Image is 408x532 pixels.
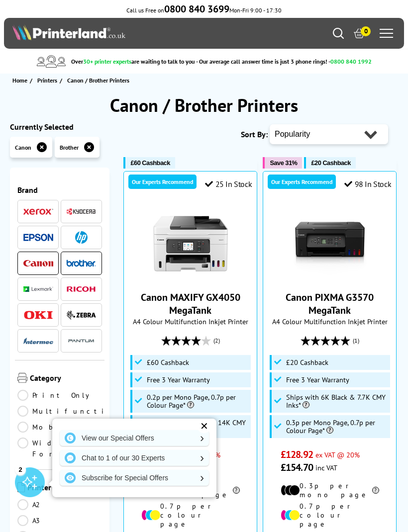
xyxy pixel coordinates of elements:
span: £154.70 [281,461,313,474]
span: £20 Cashback [311,159,350,167]
a: Kyocera [66,205,96,218]
span: £128.92 [281,448,313,461]
span: (2) [213,331,220,350]
a: Canon MAXIFY GX4050 MegaTank [153,273,228,283]
div: Our Experts Recommend [268,175,336,189]
img: Printerland Logo [12,24,125,40]
span: £60 Cashback [147,358,189,366]
button: £20 Cashback [304,157,355,169]
img: Lexmark [23,286,53,292]
span: ex VAT @ 20% [315,450,360,459]
span: inc VAT [315,463,337,472]
span: Sort By: [241,129,268,139]
span: Free 3 Year Warranty [147,376,210,384]
a: Subscribe for Special Offers [60,470,209,486]
span: Category [30,373,102,385]
span: - Our average call answer time is just 3 phone rings! - [196,58,372,65]
a: A2 [17,499,102,510]
h1: Canon / Brother Printers [10,93,398,117]
span: 0800 840 1992 [330,58,372,65]
button: £60 Cashback [123,157,175,169]
a: Print Only [17,390,102,401]
a: Canon [23,257,53,269]
span: Free 3 Year Warranty [286,376,349,384]
a: View our Special Offers [60,430,209,446]
a: Home [12,75,30,86]
a: HP [66,231,96,244]
a: Search [333,28,344,39]
a: Ricoh [66,283,96,295]
span: Canon [15,144,31,151]
img: Epson [23,234,53,241]
b: 0800 840 3699 [164,2,229,15]
img: Intermec [23,338,53,345]
img: Canon PIXMA G3570 MegaTank [293,206,367,281]
a: Canon PIXMA G3570 MegaTank [293,273,367,283]
a: Brother [66,257,96,269]
li: 0.3p per mono page [281,481,379,499]
a: A3 [17,515,102,526]
span: Ships with 6K Black & 7.7K CMY Inks* [286,393,388,409]
a: Intermec [23,335,53,347]
a: Printers [37,75,60,86]
span: 0.3p per Mono Page, 0.7p per Colour Page* [286,419,388,435]
div: 25 In Stock [205,179,252,189]
img: Brother [66,260,96,266]
a: Multifunction [17,406,126,417]
img: Canon [23,260,53,266]
img: Canon MAXIFY GX4050 MegaTank [153,206,228,281]
a: 0 [354,28,365,39]
div: 98 In Stock [344,179,391,189]
a: Chat to 1 of our 30 Experts [60,450,209,466]
img: Ricoh [66,286,96,292]
span: A4 Colour Multifunction Inkjet Printer [129,317,252,326]
div: Our Experts Recommend [128,175,197,189]
img: Category [17,373,27,383]
div: 2 [15,464,26,475]
span: Canon / Brother Printers [67,77,129,84]
li: 0.7p per colour page [141,502,239,529]
img: Kyocera [66,208,96,215]
a: Mobile [17,422,102,433]
span: Over are waiting to talk to you [71,58,195,65]
a: Lexmark [23,283,53,295]
span: A4 Colour Multifunction Inkjet Printer [268,317,391,326]
a: Epson [23,231,53,244]
span: Save 31% [270,159,297,167]
img: Zebra [66,310,96,320]
div: ✕ [197,419,211,433]
a: Canon PIXMA G3570 MegaTank [286,291,374,317]
a: Pantum [66,335,96,347]
li: 0.7p per colour page [281,502,379,529]
a: Zebra [66,309,96,321]
span: £20 Cashback [286,358,328,366]
button: Save 31% [263,157,302,169]
span: 0 [361,26,371,36]
a: Printerland Logo [12,24,204,42]
span: 30+ printer experts [83,58,131,65]
span: Brother [60,144,79,151]
span: 0.2p per Mono Page, 0.7p per Colour Page* [147,393,248,409]
img: Xerox [23,208,53,215]
img: OKI [23,311,53,319]
span: £60 Cashback [130,159,170,167]
a: OKI [23,309,53,321]
a: Wide Format [17,438,102,459]
span: (1) [353,331,359,350]
img: HP [75,231,88,244]
span: Brand [17,185,102,195]
img: Pantum [66,335,96,347]
a: Canon MAXIFY GX4050 MegaTank [141,291,240,317]
div: Currently Selected [10,122,109,132]
span: Printers [37,75,57,86]
a: 0800 840 3699 [164,6,229,14]
a: Xerox [23,205,53,218]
